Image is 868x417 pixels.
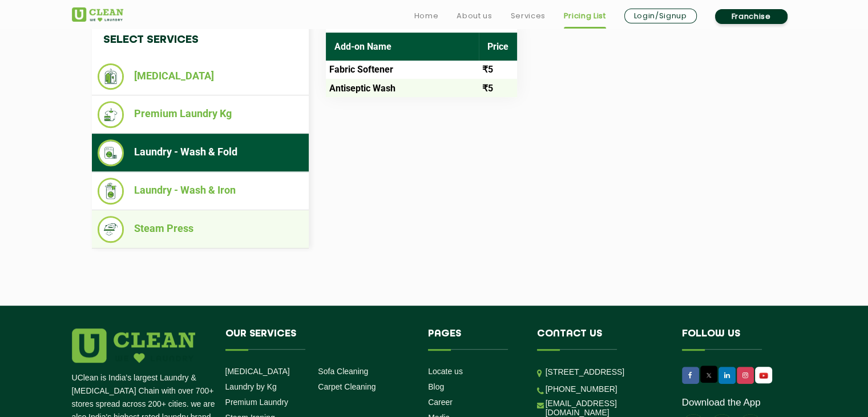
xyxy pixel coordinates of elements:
[225,367,290,376] a: [MEDICAL_DATA]
[479,79,517,97] td: ₹5
[225,328,411,350] h4: Our Services
[682,328,782,350] h4: Follow us
[72,328,195,363] img: logo.png
[715,9,788,24] a: Franchise
[98,139,303,166] li: Laundry - Wash & Fold
[428,367,463,376] a: Locate us
[564,9,606,23] a: Pricing List
[326,33,479,61] th: Add-on Name
[92,22,309,58] h4: Select Services
[326,61,479,79] td: Fabric Softener
[756,370,771,382] img: UClean Laundry and Dry Cleaning
[546,384,617,394] a: [PHONE_NUMBER]
[479,61,517,79] td: ₹5
[326,79,479,97] td: Antiseptic Wash
[624,9,697,23] a: Login/Signup
[98,101,124,128] img: Premium Laundry Kg
[510,9,545,23] a: Services
[98,178,303,205] li: Laundry - Wash & Iron
[479,33,517,61] th: Price
[546,399,665,417] a: [EMAIL_ADDRESS][DOMAIN_NAME]
[225,398,289,407] a: Premium Laundry
[318,382,376,391] a: Carpet Cleaning
[546,366,665,379] p: [STREET_ADDRESS]
[98,216,303,243] li: Steam Press
[682,397,761,408] a: Download the App
[98,101,303,128] li: Premium Laundry Kg
[537,328,665,350] h4: Contact us
[428,382,444,391] a: Blog
[414,9,439,23] a: Home
[98,63,303,90] li: [MEDICAL_DATA]
[98,139,124,166] img: Laundry - Wash & Fold
[318,367,368,376] a: Sofa Cleaning
[428,398,453,407] a: Career
[98,63,124,90] img: Dry Cleaning
[98,178,124,205] img: Laundry - Wash & Iron
[225,382,277,391] a: Laundry by Kg
[98,216,124,243] img: Steam Press
[428,328,520,350] h4: Pages
[72,7,123,22] img: UClean Laundry and Dry Cleaning
[457,9,492,23] a: About us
